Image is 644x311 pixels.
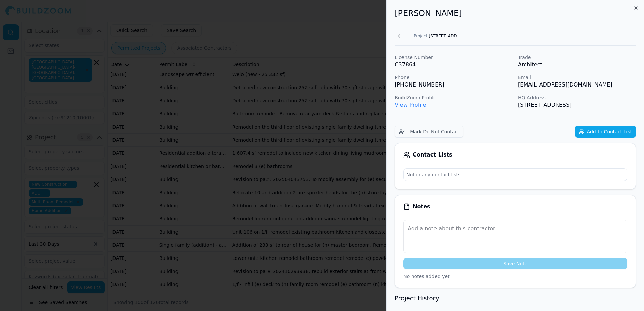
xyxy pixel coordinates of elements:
[518,74,636,81] p: Email
[518,54,636,61] p: Trade
[395,102,426,108] a: View Profile
[575,126,636,138] button: Add to Contact List
[414,33,427,39] span: Project
[395,94,513,101] p: BuildZoom Profile
[395,74,513,81] p: Phone
[518,94,636,101] p: HQ Address
[429,33,462,39] span: [STREET_ADDRESS][PERSON_NAME]
[395,293,636,303] h3: Project History
[518,61,636,69] p: Architect
[410,31,466,41] button: Project[STREET_ADDRESS][PERSON_NAME]
[395,8,636,19] h2: [PERSON_NAME]
[518,81,636,89] p: [EMAIL_ADDRESS][DOMAIN_NAME]
[395,61,513,69] p: C37864
[404,169,627,181] p: Not in any contact lists
[395,81,513,89] p: [PHONE_NUMBER]
[403,151,627,158] div: Contact Lists
[395,126,463,138] button: Mark Do Not Contact
[403,203,627,210] div: Notes
[403,273,627,280] p: No notes added yet
[395,54,513,61] p: License Number
[518,101,636,109] p: [STREET_ADDRESS]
